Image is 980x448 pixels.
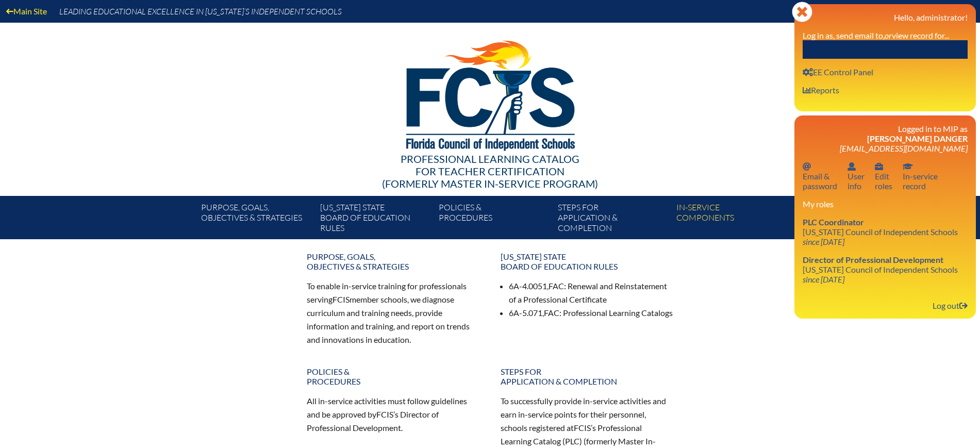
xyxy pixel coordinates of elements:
[333,294,350,304] span: FCIS
[803,86,811,94] svg: User info
[885,30,892,40] i: or
[565,436,579,446] span: PLC
[2,4,51,18] a: Main Site
[549,281,564,291] span: FAC
[307,394,480,435] p: All in-service activities must follow guidelines and be approved by ’s Director of Professional D...
[803,217,864,227] span: PLC Coordinator
[301,362,486,390] a: Policies &Procedures
[301,247,486,275] a: Purpose, goals,objectives & strategies
[494,362,680,390] a: Steps forapplication & completion
[867,134,968,143] span: [PERSON_NAME] Danger
[803,199,968,209] h3: My roles
[803,274,844,284] i: since [DATE]
[871,159,896,193] a: User infoEditroles
[574,423,591,433] span: FCIS
[803,124,968,153] h3: Logged in to MIP as
[803,30,949,40] label: Log in as, send email to, view record for...
[840,143,968,153] span: [EMAIL_ADDRESS][DOMAIN_NAME]
[799,253,962,286] a: Director of Professional Development [US_STATE] Council of Independent Schools since [DATE]
[803,237,844,246] i: since [DATE]
[554,200,672,239] a: Steps forapplication & completion
[494,247,680,275] a: [US_STATE] StateBoard of Education rules
[416,165,564,177] span: for Teacher Certification
[509,306,674,320] li: 6A-5.071, : Professional Learning Catalogs
[197,200,315,239] a: Purpose, goals,objectives & strategies
[803,255,943,264] span: Director of Professional Development
[803,162,811,171] svg: Email password
[509,279,674,306] li: 6A-4.0051, : Renewal and Reinstatement of a Professional Certificate
[959,302,968,310] svg: Log out
[384,23,596,163] img: FCISlogo221.eps
[843,159,869,193] a: User infoUserinfo
[799,159,841,193] a: Email passwordEmail &password
[193,153,787,190] div: Professional Learning Catalog (formerly Master In-service Program)
[848,162,856,171] svg: User info
[316,200,435,239] a: [US_STATE] StateBoard of Education rules
[799,65,877,79] a: User infoEE Control Panel
[792,2,812,22] svg: Close
[799,215,962,248] a: PLC Coordinator [US_STATE] Council of Independent Schools since [DATE]
[803,68,813,76] svg: User info
[307,279,480,346] p: To enable in-service training for professionals serving member schools, we diagnose curriculum an...
[928,298,972,312] a: Log outLog out
[903,162,913,171] svg: In-service record
[899,159,942,193] a: In-service recordIn-servicerecord
[799,83,843,97] a: User infoReports
[875,162,883,171] svg: User info
[435,200,553,239] a: Policies &Procedures
[376,409,393,419] span: FCIS
[672,200,791,239] a: In-servicecomponents
[803,12,968,22] h3: Hello, administrator!
[544,308,559,318] span: FAC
